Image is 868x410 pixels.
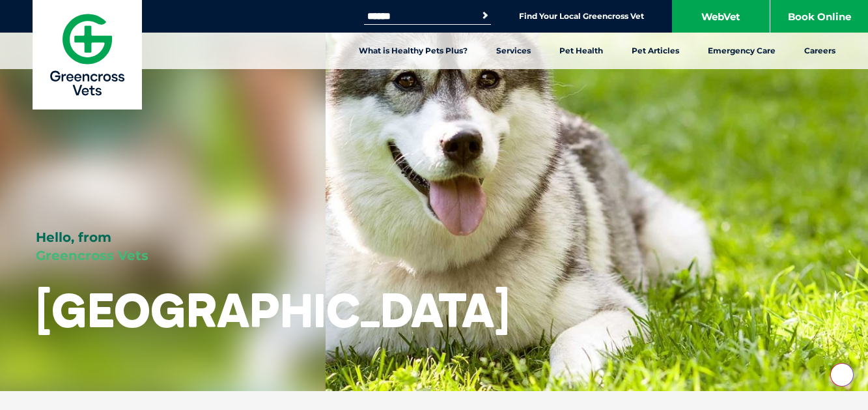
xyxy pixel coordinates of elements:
[36,284,510,336] h1: [GEOGRAPHIC_DATA]
[344,33,482,69] a: What is Healthy Pets Plus?
[790,33,850,69] a: Careers
[36,229,111,245] span: Hello, from
[479,9,492,22] button: Search
[545,33,617,69] a: Pet Health
[36,248,148,263] span: Greencross Vets
[617,33,693,69] a: Pet Articles
[693,33,790,69] a: Emergency Care
[519,11,644,22] a: Find Your Local Greencross Vet
[482,33,545,69] a: Services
